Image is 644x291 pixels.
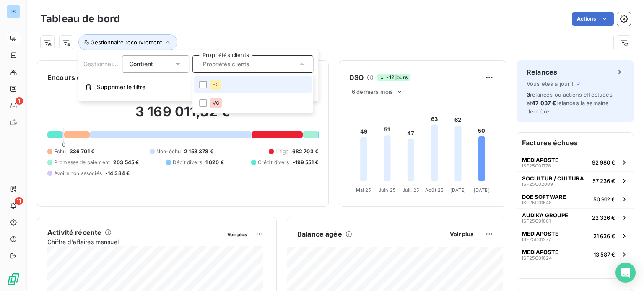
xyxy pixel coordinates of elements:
h6: Encours client [47,72,95,82]
h6: Relances [527,67,557,77]
button: AUDIKA GROUPEISF25C0180122 326 € [517,208,634,227]
span: MEDIAPOSTE [522,230,558,237]
img: Logo LeanPay [7,273,20,286]
tspan: Juin 25 [379,187,396,193]
button: DQE SOFTWAREISF25C0154850 912 € [517,190,634,208]
span: 0 [62,141,65,148]
tspan: Juil. 25 [402,187,419,193]
tspan: [DATE] [450,187,466,193]
span: Chiffre d'affaires mensuel [47,237,221,246]
tspan: [DATE] [474,187,490,193]
span: 682 703 € [292,148,318,155]
span: ISF25C01801 [522,219,551,224]
span: Promesse de paiement [54,159,110,166]
span: Voir plus [227,232,247,237]
span: Supprimer le filtre [97,83,145,91]
button: Supprimer le filtre [78,78,318,96]
span: 21 636 € [593,233,615,239]
h6: Balance âgée [297,229,342,239]
button: Voir plus [447,230,476,238]
span: ISF25C01548 [522,200,552,205]
tspan: Mai 25 [356,187,371,193]
span: MEDIAPOSTE [522,249,558,255]
span: -14 384 € [105,170,130,177]
span: 336 701 € [70,148,94,155]
span: -199 551 € [293,159,319,166]
span: ISF25C02009 [522,182,553,187]
span: Échu [54,148,66,155]
h6: Activité récente [47,227,101,237]
span: 203 545 € [113,159,139,166]
span: ISF25C01624 [522,255,552,260]
span: Voir plus [450,231,473,237]
span: AUDIKA GROUPE [522,212,568,219]
button: Voir plus [225,230,249,238]
span: relances ou actions effectuées et relancés la semaine dernière. [527,91,613,115]
span: Non-échu [156,148,181,155]
button: Actions [572,12,614,26]
tspan: Août 25 [425,187,444,193]
span: Gestionnaire recouvrement [91,39,162,46]
span: 1 620 € [205,159,224,166]
span: 50 912 € [593,196,615,203]
span: Contient [129,60,153,67]
span: SOCULTUR / CULTURA [522,175,584,182]
h6: DSO [349,72,364,82]
input: Propriétés clients [200,60,298,68]
span: EG [213,82,219,87]
span: Gestionnaire recouvrement [83,60,159,67]
button: Gestionnaire recouvrement [78,34,177,50]
span: 92 980 € [592,159,615,166]
span: 6 derniers mois [352,88,393,95]
button: SOCULTUR / CULTURAISF25C0200957 236 € [517,171,634,190]
div: IS [7,5,20,18]
button: MEDIAPOSTEISF25C0127721 636 € [517,227,634,245]
h3: Tableau de bord [40,11,120,26]
span: 57 236 € [592,178,615,184]
span: 47 037 € [532,100,556,106]
span: DQE SOFTWARE [522,193,566,200]
div: Open Intercom Messenger [615,263,636,283]
span: 22 326 € [592,214,615,221]
span: 1 [16,97,23,105]
button: MEDIAPOSTEISF25C0162413 587 € [517,245,634,263]
span: 11 [15,197,23,205]
span: ISF25C01277 [522,237,551,242]
span: Crédit divers [258,159,289,166]
span: 13 587 € [594,251,615,258]
h2: 3 169 011,32 € [47,103,318,129]
span: -12 jours [377,74,410,81]
span: Litige [275,148,289,155]
span: ISF25C01778 [522,163,551,168]
span: Débit divers [173,159,202,166]
span: 2 158 378 € [184,148,213,155]
span: VG [213,100,219,106]
span: 3 [527,91,530,98]
button: MEDIAPOSTEISF25C0177892 980 € [517,153,634,171]
h6: Factures échues [517,133,634,153]
span: MEDIAPOSTE [522,157,558,163]
span: Vous êtes à jour ! [527,80,574,87]
span: Avoirs non associés [54,170,102,177]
